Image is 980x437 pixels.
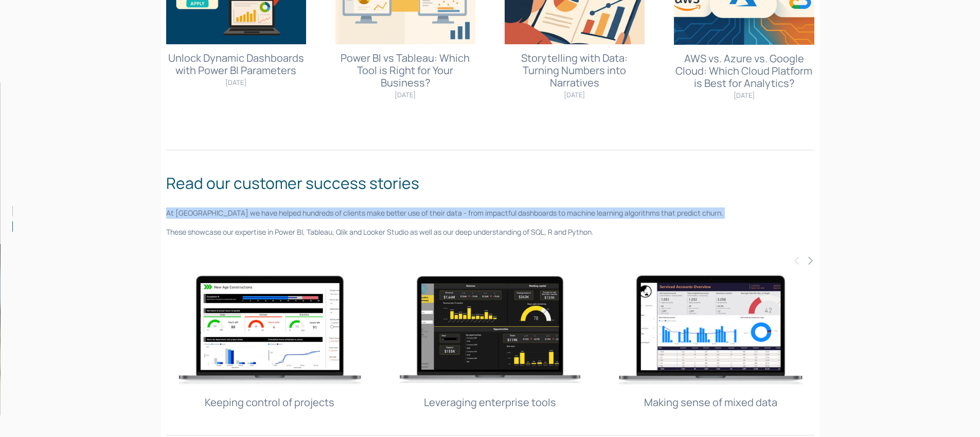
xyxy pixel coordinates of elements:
[734,91,755,100] time: [DATE]
[424,395,556,409] a: Leveraging enterprise tools
[166,171,814,195] h2: Read our customer success stories
[607,272,814,389] a: Making sense of mixed data
[166,272,373,389] a: Keeping control of projects
[521,51,628,90] a: Storytelling with Data: Turning Numbers into Narratives
[205,395,334,409] a: Keeping control of projects
[166,261,373,400] img: Keeping control of projects
[166,207,814,219] p: At [GEOGRAPHIC_DATA] we have helped hundreds of clients make better use of their data - from impa...
[168,51,304,77] a: Unlock Dynamic Dashboards with Power BI Parameters
[675,51,812,90] a: AWS vs. Azure vs. Google Cloud: Which Cloud Platform is Best for Analytics?
[395,90,416,99] time: [DATE]
[644,395,777,409] a: Making sense of mixed data
[386,261,594,400] img: Leveraging enterprise tools
[166,226,814,238] p: These showcase our expertise in Power BI, Tableau, Qlik and Looker Studio as well as our deep und...
[793,255,801,265] span: Previous
[386,272,594,389] a: Leveraging enterprise tools
[341,51,470,90] a: Power BI vs Tableau: Which Tool is Right for Your Business?
[564,90,585,99] time: [DATE]
[806,255,814,265] span: Next
[225,78,246,87] time: [DATE]
[607,261,814,400] img: Making sense of mixed data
